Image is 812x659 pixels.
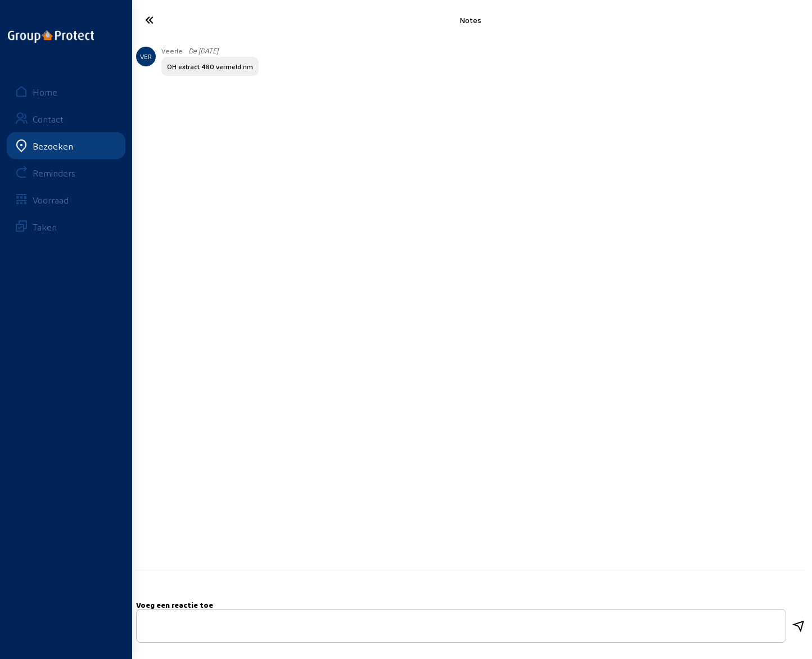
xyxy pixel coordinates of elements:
div: Voorraad [33,195,69,205]
span: Veerle [161,47,183,55]
div: Contact [33,114,64,124]
a: Home [7,78,125,105]
div: VER [136,47,156,66]
div: Bezoeken [33,141,73,151]
a: Taken [7,213,125,240]
div: Home [33,87,57,97]
span: De [DATE] [188,47,218,55]
a: Reminders [7,159,125,186]
a: Bezoeken [7,132,125,159]
a: Voorraad [7,186,125,213]
div: Notes [243,15,698,25]
div: Taken [33,222,57,232]
img: logo-oneline.png [8,30,94,43]
div: Reminders [33,168,75,178]
div: OH extract 480 vermeld nm [167,62,253,70]
a: Contact [7,105,125,132]
h5: Voeg een reactie toe [136,601,805,609]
